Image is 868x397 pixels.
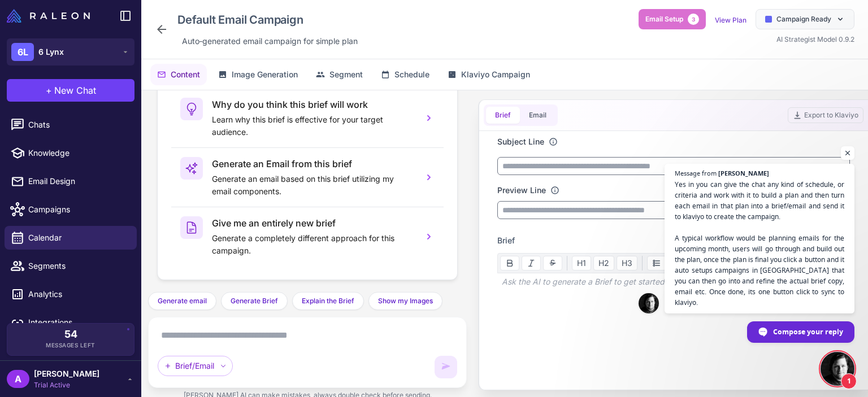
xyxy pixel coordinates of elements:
span: Brief [497,234,515,247]
button: Generate email [148,292,216,310]
button: +New Chat [7,79,134,102]
span: 3 [688,14,699,25]
span: Compose your reply [773,322,843,342]
span: Chats [28,119,128,131]
button: Export to Klaviyo [788,107,863,123]
span: Show my Images [378,296,433,306]
span: Messages Left [46,341,96,350]
span: Klaviyo Campaign [461,68,530,81]
button: Brief [486,107,520,124]
span: Email Setup [645,14,683,24]
a: View Plan [715,16,747,24]
div: Click to edit description [177,33,362,50]
div: Brief/Email [158,356,233,376]
button: H2 [593,256,614,271]
a: Chats [5,113,137,137]
button: Image Generation [211,64,305,85]
span: Content [171,68,200,81]
h3: Generate an Email from this brief [212,157,414,171]
span: AI Strategist Model 0.9.2 [776,35,854,43]
a: Segments [5,254,137,278]
label: Preview Line [497,184,546,197]
button: Generate Brief [221,292,288,310]
span: Segment [329,68,363,81]
p: Generate a completely different approach for this campaign. [212,232,414,257]
span: Campaigns [28,203,128,216]
button: Klaviyo Campaign [441,64,537,85]
a: Calendar [5,226,137,250]
span: [PERSON_NAME] [34,368,99,380]
span: Segments [28,260,128,272]
button: H3 [617,256,637,271]
a: Campaigns [5,198,137,221]
span: Generate email [158,296,207,306]
a: Email Design [5,169,137,193]
div: 6L [11,43,34,61]
span: Yes in you can give the chat any kind of schedule, or criteria and work with it to build a plan a... [675,179,844,308]
button: Explain the Brief [292,292,364,310]
span: 6 Lynx [38,46,64,58]
a: Knowledge [5,141,137,165]
span: Campaign Ready [776,14,831,24]
span: Knowledge [28,147,128,159]
span: [PERSON_NAME] [718,170,769,176]
a: Analytics [5,282,137,306]
div: Ask the AI to generate a Brief to get started [497,273,850,290]
a: Open chat [821,352,854,386]
span: 1 [841,373,857,389]
span: Image Generation [232,68,298,81]
span: Generate Brief [231,296,278,306]
p: Generate an email based on this brief utilizing my email components. [212,173,414,198]
span: Analytics [28,288,128,300]
span: Explain the Brief [302,296,354,306]
h3: Why do you think this brief will work [212,98,414,111]
span: + [46,84,52,97]
button: Email [520,107,555,124]
div: A [7,370,29,388]
button: Email Setup3 [639,9,706,29]
a: Integrations [5,311,137,334]
a: Raleon Logo [7,9,94,23]
p: Learn why this brief is effective for your target audience. [212,114,414,138]
span: New Chat [54,84,96,97]
span: 54 [64,329,77,339]
button: Segment [309,64,370,85]
div: Click to edit campaign name [173,9,362,30]
label: Subject Line [497,136,544,148]
img: Raleon Logo [7,9,90,23]
button: Content [150,64,207,85]
span: Schedule [394,68,429,81]
span: Auto‑generated email campaign for simple plan [182,35,358,47]
span: Email Design [28,175,128,187]
span: Message from [675,170,717,176]
button: Show my Images [368,292,442,310]
span: Integrations [28,316,128,329]
span: Calendar [28,232,128,244]
span: Trial Active [34,380,99,390]
button: 6L6 Lynx [7,38,134,66]
h3: Give me an entirely new brief [212,216,414,230]
button: H1 [572,256,591,271]
button: Schedule [374,64,436,85]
